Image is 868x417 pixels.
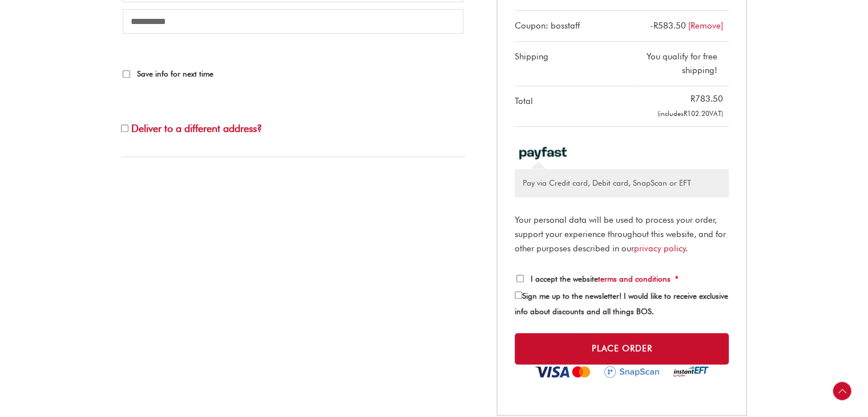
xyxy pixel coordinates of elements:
[634,243,686,254] a: privacy policy
[515,42,639,86] th: Shipping
[137,69,213,78] span: Save info for next time
[653,21,686,31] span: 583.50
[604,366,660,378] img: Pay with SnapScan
[684,109,687,118] span: R
[123,70,130,78] input: Save info for next time
[515,11,639,42] th: Coupon: bosstaff
[688,21,723,31] a: Remove bosstaff coupon
[523,177,721,189] p: Pay via Credit card, Debit card, SnapScan or EFT
[121,125,128,132] input: Deliver to a different address?
[684,109,709,118] span: 102.20
[515,213,729,255] p: Your personal data will be used to process your order, support your experience throughout this we...
[598,274,671,283] a: terms and conditions
[691,94,695,104] span: R
[535,366,591,378] img: Pay with Visa and Mastercard
[691,94,723,104] bdi: 783.50
[515,291,728,316] span: Sign me up to the newsletter! I would like to receive exclusive info about discounts and all thin...
[675,274,679,283] abbr: required
[647,51,717,76] label: You qualify for free shipping!
[131,122,262,134] span: Deliver to a different address?
[653,21,658,31] span: R
[515,291,522,299] input: Sign me up to the newsletter! I would like to receive exclusive info about discounts and all thin...
[515,333,729,364] button: Place order
[531,274,671,283] span: I accept the website
[673,366,709,378] img: Pay with InstantEFT
[516,275,524,282] input: I accept the websiteterms and conditions *
[639,11,729,42] td: -
[657,109,723,118] small: (includes VAT)
[515,86,639,127] th: Total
